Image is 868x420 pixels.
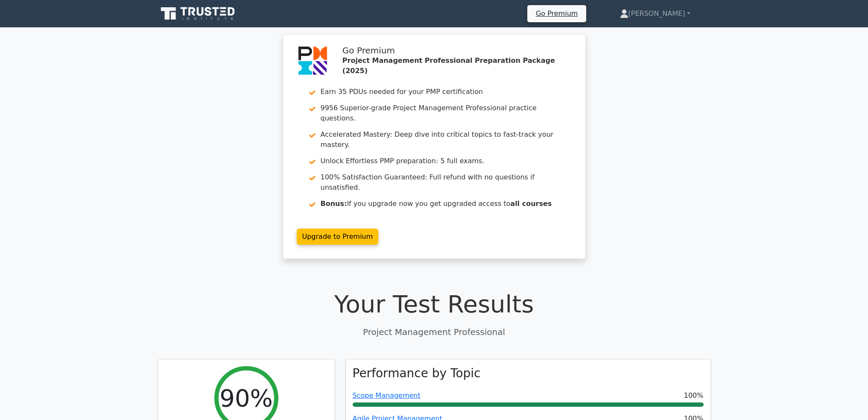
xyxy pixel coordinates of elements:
[353,391,421,399] a: Scope Management
[684,391,704,401] span: 100%
[219,384,272,412] h2: 90%
[599,5,711,22] a: [PERSON_NAME]
[353,366,481,381] h3: Performance by Topic
[158,290,711,318] h1: Your Test Results
[297,229,379,245] a: Upgrade to Premium
[158,326,711,338] p: Project Management Professional
[531,8,583,19] a: Go Premium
